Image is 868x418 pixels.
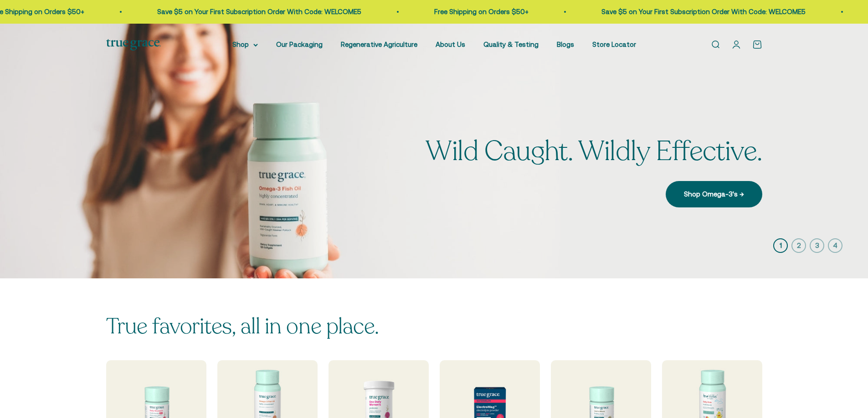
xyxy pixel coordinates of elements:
split-lines: Wild Caught. Wildly Effective. [426,133,762,170]
button: 1 [773,238,788,253]
a: Shop Omega-3's → [666,181,762,207]
a: Our Packaging [276,40,323,48]
button: 3 [810,238,824,253]
a: About Us [436,40,465,48]
a: Blogs [557,40,574,48]
a: Free Shipping on Orders $50+ [433,8,528,15]
split-lines: True favorites, all in one place. [106,312,379,341]
a: Store Locator [592,40,636,48]
button: 4 [828,238,842,253]
a: Regenerative Agriculture [341,40,417,48]
p: Save $5 on Your First Subscription Order With Code: WELCOME5 [156,6,360,17]
p: Save $5 on Your First Subscription Order With Code: WELCOME5 [601,6,805,17]
summary: Shop [232,39,258,50]
button: 2 [791,238,806,253]
a: Quality & Testing [483,40,539,48]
